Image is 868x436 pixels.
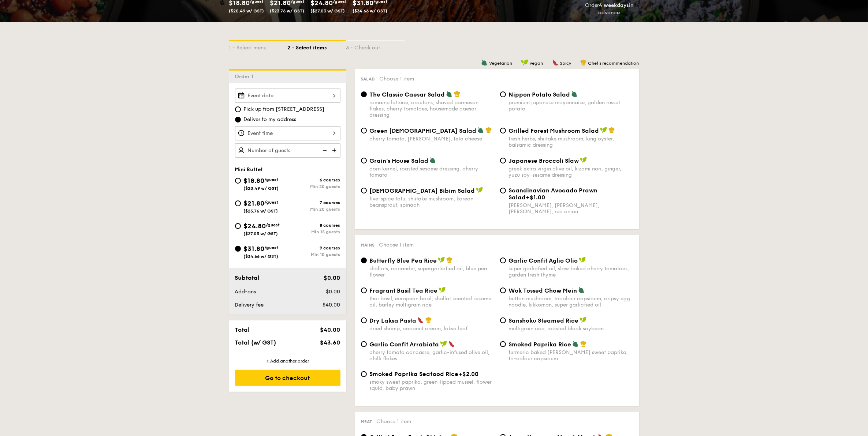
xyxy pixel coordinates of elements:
span: ($23.76 w/ GST) [244,208,278,214]
div: Min 15 guests [288,229,340,234]
img: icon-vegetarian.fe4039eb.svg [481,59,488,66]
img: icon-vegetarian.fe4039eb.svg [429,157,436,163]
span: Mini Buffet [235,166,263,173]
span: Subtotal [235,274,260,281]
span: Choose 1 item [377,418,411,425]
span: /guest [266,222,280,228]
span: $40.00 [320,326,340,333]
span: ($27.03 w/ GST) [311,8,345,14]
span: The Classic Caesar Salad [370,91,445,98]
span: Choose 1 item [379,242,414,248]
span: Green [DEMOGRAPHIC_DATA] Salad [370,127,477,134]
span: Smoked Paprika Rice [509,341,571,348]
input: The Classic Caesar Saladromaine lettuce, croutons, shaved parmesan flakes, cherry tomatoes, house... [361,91,367,97]
span: Grain's House Salad [370,157,429,164]
div: Min 20 guests [288,207,340,212]
input: Number of guests [235,143,340,158]
input: $18.80/guest($20.49 w/ GST)6 coursesMin 20 guests [235,178,241,184]
div: 9 courses [288,245,340,251]
span: $31.80 [244,245,265,253]
span: Vegetarian [489,61,512,66]
img: icon-spicy.37a8142b.svg [552,59,559,66]
span: Garlic Confit Aglio Olio [509,257,578,264]
span: /guest [265,200,279,205]
span: /guest [265,177,279,182]
span: Smoked Paprika Seafood Rice [370,371,459,377]
span: Pick up from [STREET_ADDRESS] [244,106,325,113]
span: [DEMOGRAPHIC_DATA] Bibim Salad [370,187,475,194]
img: icon-chef-hat.a58ddaea.svg [580,59,587,66]
span: Deliver to my address [244,116,297,123]
strong: 4 weekdays [599,2,629,8]
input: Scandinavian Avocado Prawn Salad+$1.00[PERSON_NAME], [PERSON_NAME], [PERSON_NAME], red onion [500,188,506,193]
span: Nippon Potato Salad [509,91,570,98]
span: $40.00 [323,302,340,308]
img: icon-vegetarian.fe4039eb.svg [477,127,484,134]
span: Choose 1 item [380,76,414,82]
div: romaine lettuce, croutons, shaved parmesan flakes, cherry tomatoes, housemade caesar dressing [370,99,494,118]
span: $24.80 [244,222,266,230]
input: Garlic Confit Aglio Oliosuper garlicfied oil, slow baked cherry tomatoes, garden fresh thyme [500,258,506,263]
img: icon-vegan.f8ff3823.svg [521,59,528,66]
div: dried shrimp, coconut cream, laksa leaf [370,326,494,332]
input: [DEMOGRAPHIC_DATA] Bibim Saladfive-spice tofu, shiitake mushroom, korean beansprout, spinach [361,188,367,193]
input: Pick up from [STREET_ADDRESS] [235,106,241,112]
img: icon-chef-hat.a58ddaea.svg [446,257,453,263]
input: Japanese Broccoli Slawgreek extra virgin olive oil, kizami nori, ginger, yuzu soy-sesame dressing [500,158,506,163]
img: icon-add.58712e84.svg [329,143,340,157]
span: Total [235,326,250,333]
input: $21.80/guest($23.76 w/ GST)7 coursesMin 20 guests [235,200,241,206]
div: 2 - Select items [288,41,346,52]
div: 3 - Check out [346,41,405,52]
span: $43.60 [320,339,340,346]
img: icon-chef-hat.a58ddaea.svg [485,127,492,134]
span: Order 1 [235,74,257,80]
img: icon-vegan.f8ff3823.svg [579,257,586,263]
div: Min 20 guests [288,184,340,189]
div: Go to checkout [235,370,340,386]
input: Garlic Confit Arrabiatacherry tomato concasse, garlic-infused olive oil, chilli flakes [361,341,367,347]
img: icon-vegan.f8ff3823.svg [438,257,445,263]
span: ($23.76 w/ GST) [270,8,305,14]
input: Grain's House Saladcorn kernel, roasted sesame dressing, cherry tomato [361,158,367,163]
span: Chef's recommendation [588,61,639,66]
div: + Add another order [235,358,340,364]
img: icon-reduce.1d2dbef1.svg [318,143,329,157]
div: cherry tomato, [PERSON_NAME], feta cheese [370,136,494,142]
div: thai basil, european basil, shallot scented sesame oil, barley multigrain rice [370,296,494,308]
span: Fragrant Basil Tea Rice [370,287,438,294]
span: Meat [361,419,372,424]
input: Wok Tossed Chow Meinbutton mushroom, tricolour capsicum, cripsy egg noodle, kikkoman, super garli... [500,287,506,293]
span: $21.80 [244,199,265,207]
input: Sanshoku Steamed Ricemultigrain rice, roasted black soybean [500,317,506,323]
span: +$1.00 [526,194,545,201]
div: super garlicfied oil, slow baked cherry tomatoes, garden fresh thyme [509,266,633,278]
span: ($34.66 w/ GST) [353,8,388,14]
img: icon-vegetarian.fe4039eb.svg [572,341,579,347]
input: $31.80/guest($34.66 w/ GST)9 coursesMin 10 guests [235,246,241,252]
input: Deliver to my address [235,117,241,123]
img: icon-vegetarian.fe4039eb.svg [571,91,578,97]
span: Scandinavian Avocado Prawn Salad [509,187,598,201]
img: icon-chef-hat.a58ddaea.svg [425,317,432,323]
div: Min 10 guests [288,252,340,257]
div: Order in advance [577,2,642,16]
input: Fragrant Basil Tea Ricethai basil, european basil, shallot scented sesame oil, barley multigrain ... [361,287,367,293]
span: Butterfly Blue Pea Rice [370,257,437,264]
span: Wok Tossed Chow Mein [509,287,577,294]
input: Green [DEMOGRAPHIC_DATA] Saladcherry tomato, [PERSON_NAME], feta cheese [361,128,367,134]
span: $0.00 [326,289,340,295]
span: ($20.49 w/ GST) [244,186,279,191]
img: icon-chef-hat.a58ddaea.svg [608,127,615,134]
div: [PERSON_NAME], [PERSON_NAME], [PERSON_NAME], red onion [509,202,633,215]
img: icon-vegan.f8ff3823.svg [580,157,587,163]
input: Grilled Forest Mushroom Saladfresh herbs, shiitake mushroom, king oyster, balsamic dressing [500,128,506,134]
span: Dry Laksa Pasta [370,317,417,324]
div: 7 courses [288,200,340,205]
img: icon-vegetarian.fe4039eb.svg [578,287,585,293]
span: Salad [361,76,375,82]
img: icon-vegan.f8ff3823.svg [580,317,587,323]
input: Butterfly Blue Pea Riceshallots, coriander, supergarlicfied oil, blue pea flower [361,258,367,263]
input: Event date [235,89,340,103]
img: icon-vegan.f8ff3823.svg [440,341,447,347]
